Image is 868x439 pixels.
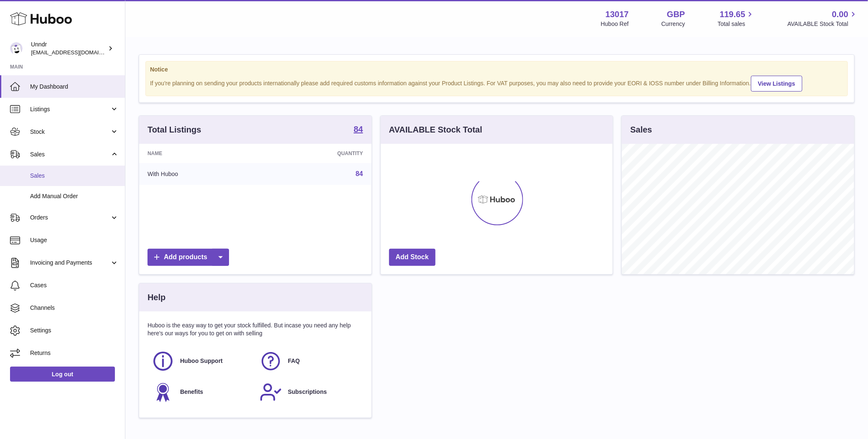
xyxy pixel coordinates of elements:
[260,381,359,403] a: Subscriptions
[354,125,363,133] strong: 84
[30,172,119,180] span: Sales
[10,42,23,55] img: sofiapanwar@gmail.com
[720,9,745,20] span: 119.65
[139,144,262,163] th: Name
[180,388,203,396] span: Benefits
[180,357,223,365] span: Huboo Support
[30,83,119,91] span: My Dashboard
[148,249,229,266] a: Add products
[152,381,251,403] a: Benefits
[30,151,110,158] span: Sales
[667,9,685,20] strong: GBP
[148,124,201,135] h3: Total Listings
[30,281,119,289] span: Cases
[30,327,119,334] span: Settings
[10,367,115,382] a: Log out
[148,322,363,337] p: Huboo is the easy way to get your stock fulfilled. But incase you need any help here's our ways f...
[718,9,755,28] a: 119.65 Total sales
[30,105,110,113] span: Listings
[601,20,629,28] div: Huboo Ref
[31,49,123,56] span: [EMAIL_ADDRESS][DOMAIN_NAME]
[751,76,802,92] a: View Listings
[30,236,119,244] span: Usage
[718,20,755,28] span: Total sales
[30,259,110,267] span: Invoicing and Payments
[150,74,843,92] div: If you're planning on sending your products internationally please add required customs informati...
[30,214,110,222] span: Orders
[288,388,327,396] span: Subscriptions
[30,304,119,312] span: Channels
[630,124,652,135] h3: Sales
[262,144,372,163] th: Quantity
[150,66,843,74] strong: Notice
[787,9,858,28] a: 0.00 AVAILABLE Stock Total
[288,357,300,365] span: FAQ
[606,9,629,20] strong: 13017
[31,41,106,56] div: Unndr
[152,350,251,373] a: Huboo Support
[139,163,262,185] td: With Huboo
[30,192,119,200] span: Add Manual Order
[356,170,363,177] a: 84
[832,9,848,20] span: 0.00
[787,20,858,28] span: AVAILABLE Stock Total
[260,350,359,373] a: FAQ
[30,128,110,136] span: Stock
[662,20,685,28] div: Currency
[389,249,435,266] a: Add Stock
[148,292,165,303] h3: Help
[354,125,363,135] a: 84
[389,124,482,135] h3: AVAILABLE Stock Total
[30,349,119,357] span: Returns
